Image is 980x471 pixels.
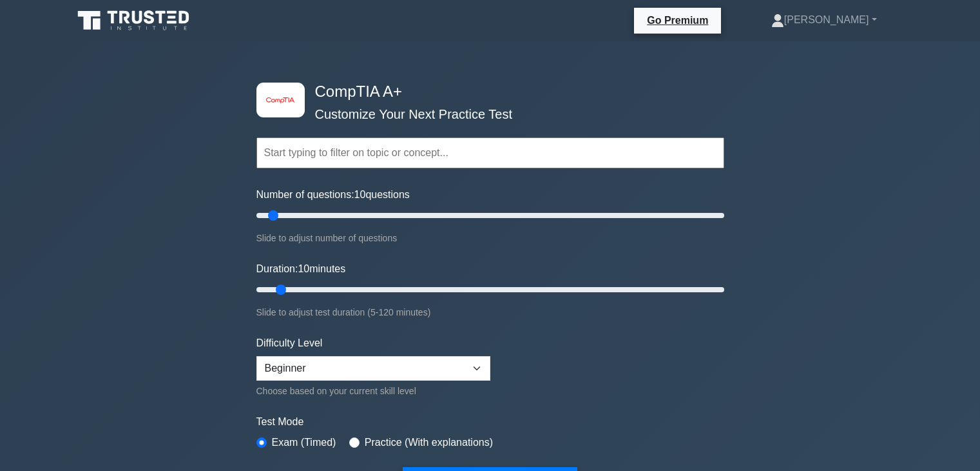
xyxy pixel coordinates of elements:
div: Slide to adjust number of questions [256,230,724,246]
div: Slide to adjust test duration (5-120 minutes) [256,305,724,320]
label: Difficulty Level [256,336,323,351]
span: 10 [354,189,366,200]
label: Exam (Timed) [272,435,336,450]
label: Duration: minutes [256,261,346,277]
label: Practice (With explanations) [365,435,493,450]
a: [PERSON_NAME] [740,7,908,33]
a: Go Premium [639,12,716,28]
label: Test Mode [256,414,724,430]
h4: CompTIA A+ [310,83,661,101]
span: 10 [298,263,309,274]
label: Number of questions: questions [256,187,410,203]
div: Choose based on your current skill level [256,383,490,399]
input: Start typing to filter on topic or concept... [256,137,724,168]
